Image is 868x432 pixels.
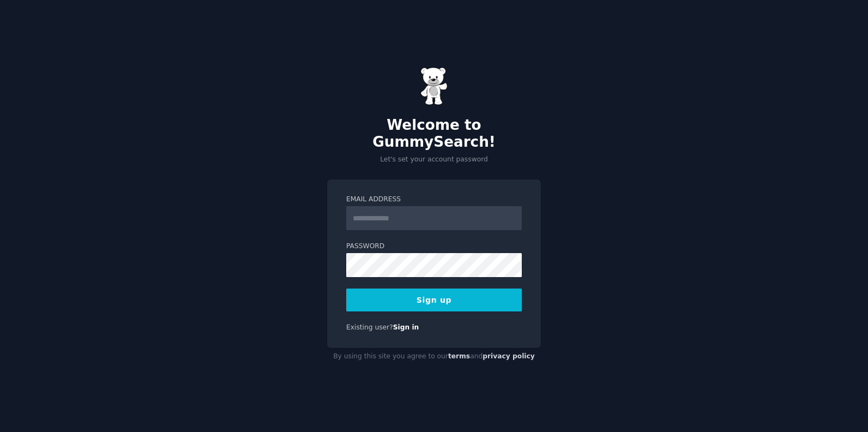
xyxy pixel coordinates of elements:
label: Password [346,242,522,251]
a: Sign in [393,323,419,331]
a: privacy policy [483,352,535,360]
div: By using this site you agree to our and [327,348,541,365]
img: Gummy Bear [420,67,448,105]
h2: Welcome to GummySearch! [327,117,541,151]
label: Email Address [346,195,522,205]
a: terms [448,352,470,360]
span: Existing user? [346,323,393,331]
button: Sign up [346,289,522,311]
p: Let's set your account password [327,155,541,165]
